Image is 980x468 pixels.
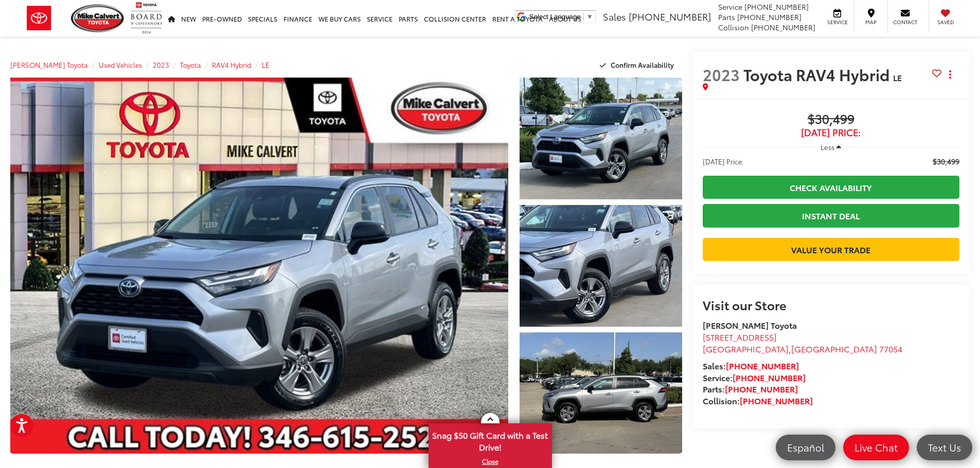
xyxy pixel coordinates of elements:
[520,78,682,199] a: Expand Photo 1
[603,10,626,23] span: Sales
[751,22,815,32] span: [PHONE_NUMBER]
[212,60,251,69] a: RAV4 Hybrid
[518,76,683,200] img: 2023 Toyota RAV4 Hybrid LE
[949,70,951,79] span: dropdown dots
[703,343,902,354] span: ,
[703,176,959,199] a: Check Availability
[703,343,789,354] span: [GEOGRAPHIC_DATA]
[10,60,88,69] a: [PERSON_NAME] Toyota
[725,383,798,395] a: [PHONE_NUMBER]
[917,435,972,460] a: Text Us
[703,331,777,343] span: [STREET_ADDRESS]
[821,142,834,152] span: Less
[737,12,801,22] span: [PHONE_NUMBER]
[826,18,849,26] span: Service
[629,10,711,23] span: [PHONE_NUMBER]
[153,60,169,69] a: 2023
[740,395,813,406] a: [PHONE_NUMBER]
[518,331,683,455] img: 2023 Toyota RAV4 Hybrid LE
[718,12,735,22] span: Parts
[934,18,957,26] span: Saved
[703,383,798,395] strong: Parts:
[703,156,744,166] span: [DATE] Price:
[743,63,893,85] span: Toyota RAV4 Hybrid
[71,4,126,32] img: Mike Calvert Toyota
[703,319,797,331] strong: [PERSON_NAME] Toyota
[586,13,593,21] span: ▼
[733,371,806,383] a: [PHONE_NUMBER]
[430,424,551,456] span: Snag $50 Gift Card with a Test Drive!
[5,76,513,456] img: 2023 Toyota RAV4 Hybrid LE
[611,60,674,69] span: Confirm Availability
[941,65,959,83] button: Actions
[180,60,201,69] a: Toyota
[782,441,829,454] span: Español
[849,441,903,454] span: Live Chat
[703,112,959,127] span: $30,499
[791,343,877,354] span: [GEOGRAPHIC_DATA]
[744,2,809,12] span: [PHONE_NUMBER]
[703,238,959,261] a: Value Your Trade
[262,60,270,69] a: LE
[99,60,142,69] a: Used Vehicles
[726,360,799,371] a: [PHONE_NUMBER]
[923,441,966,454] span: Text Us
[776,435,835,460] a: Español
[718,22,749,32] span: Collision
[703,127,959,138] span: [DATE] Price:
[703,63,740,85] span: 2023
[718,2,742,12] span: Service
[520,205,682,327] a: Expand Photo 2
[879,343,902,354] span: 77054
[703,360,799,371] strong: Sales:
[933,156,959,166] span: $30,499
[703,204,959,227] a: Instant Deal
[10,78,508,454] a: Expand Photo 0
[594,56,682,74] button: Confirm Availability
[703,395,813,406] strong: Collision:
[843,435,909,460] a: Live Chat
[815,138,846,156] button: Less
[703,371,806,383] strong: Service:
[860,18,882,26] span: Map
[703,298,959,311] h2: Visit our Store
[893,71,902,83] span: LE
[520,332,682,454] a: Expand Photo 3
[893,18,917,26] span: Contact
[703,331,902,354] a: [STREET_ADDRESS] [GEOGRAPHIC_DATA],[GEOGRAPHIC_DATA] 77054
[518,203,683,328] img: 2023 Toyota RAV4 Hybrid LE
